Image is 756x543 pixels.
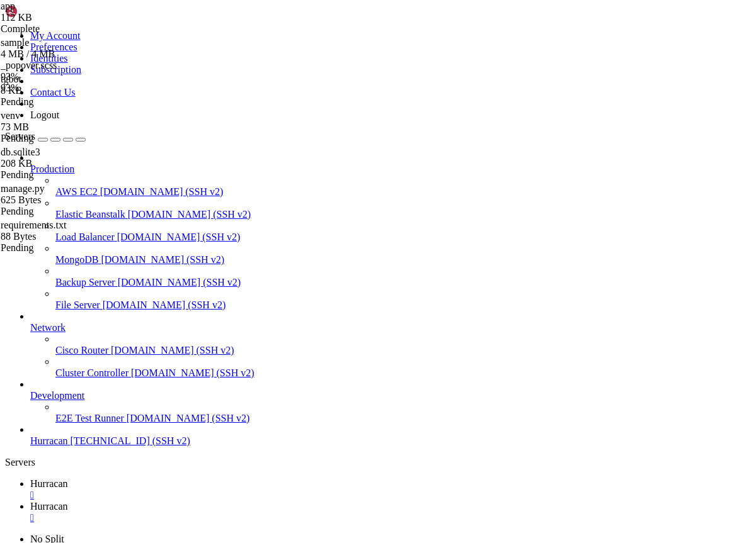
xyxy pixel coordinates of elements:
div: (18, 16) [101,172,106,183]
x-row: * Support: [URL][DOMAIN_NAME] [5,47,591,58]
div: Pending [1,96,127,108]
span: requirements.txt [1,220,66,230]
x-row: To run a command as administrator (user "root"), use "sudo <command>". [5,141,591,152]
span: manage.py [1,183,127,206]
span: admin@hurracan [5,172,76,182]
div: 88 Bytes [1,231,127,242]
x-row: Ubuntu comes with ABSOLUTELY NO WARRANTY, to the extent permitted by [5,109,591,120]
div: Pending [1,133,127,144]
div: 4 MB / 4 MB [1,48,127,60]
x-row: individual files in /usr/share/doc/*/copyright. [5,89,591,99]
div: Pending [1,242,127,254]
span: venv [1,110,127,133]
div: _popover.scss [1,60,127,71]
span: ~ [81,172,86,182]
span: sample [1,37,127,60]
div: 8 KB [1,85,127,96]
x-row: * Documentation: [URL][DOMAIN_NAME] [5,26,591,36]
div: 625 Bytes [1,194,127,206]
span: tgbot [1,74,21,84]
div: 112 KB [1,12,127,23]
div: Pending [1,206,127,217]
span: manage.py [1,183,45,194]
x-row: The programs included with the Ubuntu system are free software; [5,68,591,79]
div: Pending [1,169,127,181]
x-row: Welcome to Ubuntu 24.04.3 LTS (GNU/Linux 6.8.0-71-generic x86_64) [5,5,591,16]
x-row: See "man sudo_root" for details. [5,152,591,162]
span: app [1,1,15,11]
x-row: * Management: [URL][DOMAIN_NAME] [5,36,591,47]
x-row: the exact distribution terms for each program are described in the [5,78,591,89]
span: sample [1,37,29,48]
div: Complete [1,23,127,35]
span: db.sqlite3 [1,147,40,157]
div: 208 KB [1,158,127,169]
span: venv [1,110,20,121]
span: tgbot [1,74,127,96]
x-row: : $ [5,172,591,183]
div: 93% [1,71,127,82]
span: app [1,1,127,23]
span: db.sqlite3 [1,147,127,169]
span: requirements.txt [1,220,127,242]
div: 73 MB [1,121,127,133]
x-row: applicable law. [5,120,591,131]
